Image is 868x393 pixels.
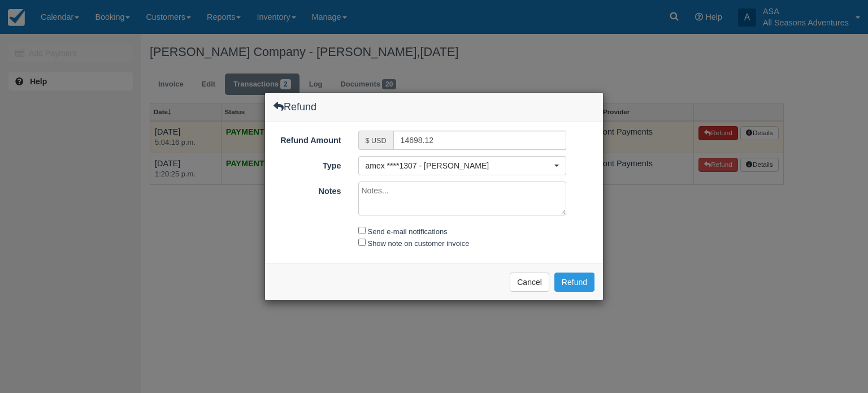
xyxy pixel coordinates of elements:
span: amex ****1307 - [PERSON_NAME] [366,160,552,171]
button: Cancel [510,273,549,292]
label: Type [265,156,350,172]
small: $ USD [366,137,387,145]
input: Valid number required. [393,131,567,150]
label: Show note on customer invoice [368,239,470,248]
button: amex ****1307 - [PERSON_NAME] [358,156,567,175]
button: Refund [554,273,594,292]
label: Send e-mail notifications [368,227,448,236]
label: Refund Amount [265,131,350,146]
h4: Refund [274,101,316,113]
label: Notes [265,182,350,197]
